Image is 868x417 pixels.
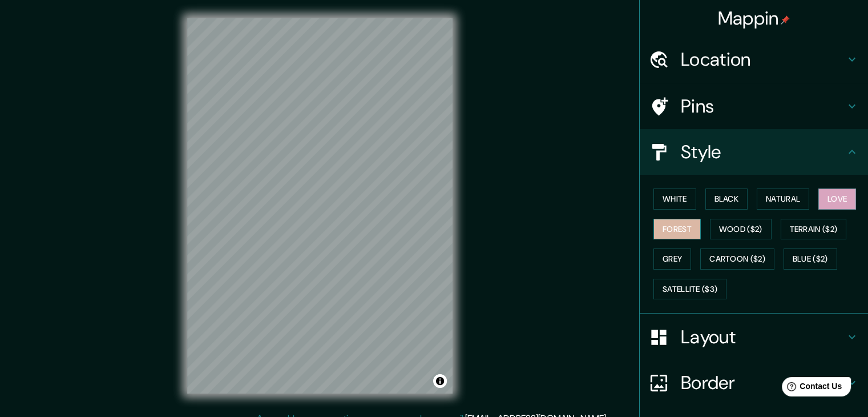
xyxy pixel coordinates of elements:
[640,83,868,129] div: Pins
[705,189,748,210] button: Black
[757,189,809,210] button: Natural
[433,374,447,388] button: Toggle attribution
[653,189,696,210] button: White
[681,371,845,394] h4: Border
[710,219,772,240] button: Wood ($2)
[653,248,691,270] button: Grey
[187,18,453,394] canvas: Map
[681,48,845,71] h4: Location
[766,372,855,404] iframe: Help widget launcher
[640,37,868,82] div: Location
[718,7,790,30] h4: Mappin
[784,248,837,270] button: Blue ($2)
[640,314,868,360] div: Layout
[781,15,790,25] img: pin-icon.png
[818,189,856,210] button: Love
[781,219,847,240] button: Terrain ($2)
[700,248,774,270] button: Cartoon ($2)
[653,279,726,300] button: Satellite ($3)
[653,219,701,240] button: Forest
[681,141,845,163] h4: Style
[640,360,868,406] div: Border
[681,326,845,348] h4: Layout
[640,129,868,175] div: Style
[681,95,845,118] h4: Pins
